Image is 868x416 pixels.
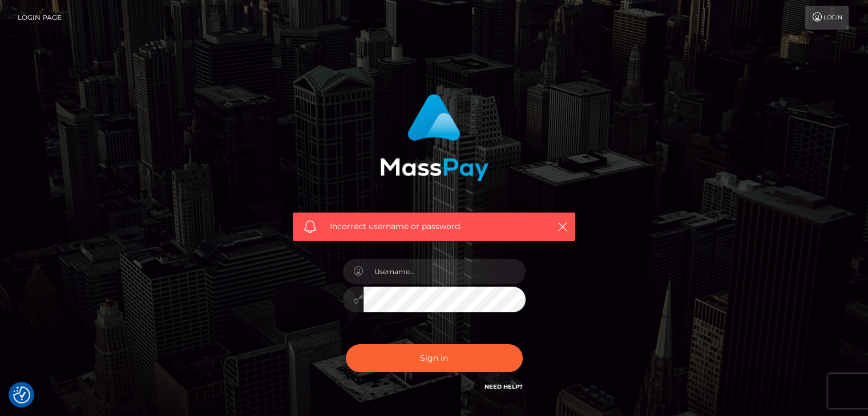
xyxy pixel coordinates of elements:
[485,383,523,390] a: Need Help?
[380,94,488,181] img: MassPay Login
[18,6,62,30] a: Login Page
[805,6,849,30] a: Login
[346,344,523,372] button: Sign in
[13,386,30,403] button: Consent Preferences
[330,221,538,233] span: Incorrect username or password.
[364,259,526,284] input: Username...
[13,386,30,403] img: Revisit consent button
